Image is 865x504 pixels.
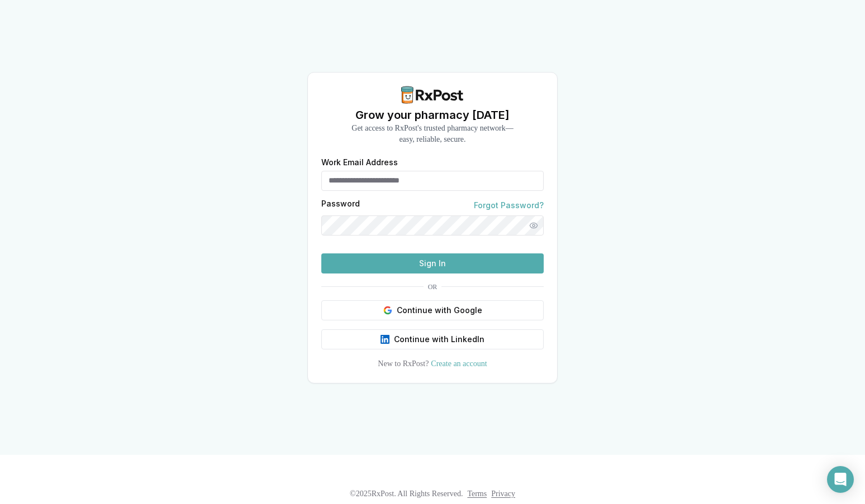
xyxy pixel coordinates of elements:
[383,306,392,315] img: Google
[321,300,544,320] button: Continue with Google
[321,159,544,166] label: Work Email Address
[321,253,544,273] button: Sign In
[491,489,515,498] a: Privacy
[351,107,513,123] h1: Grow your pharmacy [DATE]
[827,466,854,493] div: Open Intercom Messenger
[474,200,544,211] a: Forgot Password?
[467,489,487,498] a: Terms
[321,329,544,349] button: Continue with LinkedIn
[351,123,513,145] p: Get access to RxPost's trusted pharmacy network— easy, reliable, secure.
[431,359,487,368] a: Create an account
[397,86,468,104] img: RxPost Logo
[378,359,429,368] span: New to RxPost?
[424,282,442,291] span: OR
[381,335,389,344] img: LinkedIn
[524,215,544,236] button: Show password
[321,200,360,211] label: Password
